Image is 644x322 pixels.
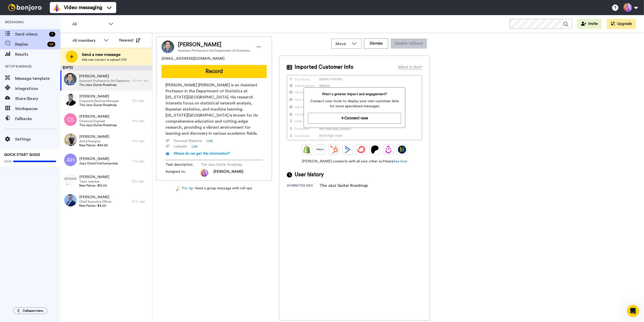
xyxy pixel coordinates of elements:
[79,204,111,208] span: New Patron - $4.00
[79,200,111,204] span: Chief Executive Officer
[303,146,311,154] img: Shopify
[79,139,109,143] span: Artist/Designer
[287,159,422,164] span: [PERSON_NAME] connects with all your other software
[319,183,368,189] div: The Jazz Guitar Roadmap
[308,99,401,109] span: Connect your tools to display your own customer data for more specialized messages
[60,65,152,70] div: [DATE]
[79,184,109,188] span: New Patron - $12.00
[64,154,77,166] img: ah.png
[79,79,130,83] span: Assistant Professor in the Department of Statistics
[64,113,77,126] img: gs.png
[15,41,45,47] span: Replies
[344,146,352,154] img: ActiveCampaign
[132,139,150,143] div: 4 hr. ago
[79,123,117,127] span: The Jazz Guitar Roadmap
[308,113,401,124] button: Connect now
[79,174,109,180] span: [PERSON_NAME]
[316,146,325,154] img: Ontraport
[398,146,406,154] img: GoHighLevel
[132,79,150,83] div: 29 min. ago
[295,171,324,178] span: User history
[72,21,106,27] span: All
[79,74,130,79] span: [PERSON_NAME]
[79,114,117,119] span: [PERSON_NAME]
[162,65,267,78] button: Record
[79,94,119,99] span: [PERSON_NAME]
[79,119,117,123] span: Chemical Engineer
[15,86,60,92] span: Integrations
[64,4,102,11] span: Video messaging
[82,58,127,62] span: Add new contact or upload CSV
[15,51,60,57] span: Results
[82,52,127,58] span: Send a new message
[115,35,144,45] button: Newest
[287,184,319,189] div: 29 minutes ago
[162,41,174,53] img: Image of Joshua Loyal
[132,199,150,203] div: 12 hr. ago
[64,133,77,146] img: b1db6b71-a9d6-45c0-a77d-1e5252a01e5e.jpg
[64,73,76,86] img: 6a35465e-9827-4c6b-9ec4-fdd8e442061c.png
[15,106,60,112] span: Workspaces
[393,160,407,163] a: See how
[371,146,379,154] img: Patreon
[207,138,213,144] a: Link
[295,63,353,71] span: Imported Customer Info
[357,146,365,154] img: ConvertKit
[72,38,101,44] div: All members
[398,64,422,70] div: What is this?
[64,93,77,106] img: 6b4e752f-e607-4a71-9c1d-b03140fb01de.jpg
[364,39,388,49] button: Dismiss
[178,49,250,53] span: Assistant Professor in the Department of Statistics
[201,169,208,177] img: photo.jpg
[156,186,272,191] div: - Send a group message with roll-ups
[47,42,55,47] div: 24
[178,41,250,49] span: [PERSON_NAME]
[174,152,230,155] span: Where do we get this information?
[23,309,43,313] span: Collapse menu
[191,144,198,149] a: Link
[79,103,119,107] span: The Jazz Guitar Roadmap
[166,162,201,167] span: Task description :
[15,136,60,142] span: Settings
[166,169,201,177] span: Assigned to:
[79,134,109,139] span: [PERSON_NAME]
[132,119,150,123] div: 4 hr. ago
[4,159,12,163] span: 100%
[162,56,224,61] span: [EMAIL_ADDRESS][DOMAIN_NAME]
[15,116,60,122] span: Fallbacks
[213,169,243,177] span: [PERSON_NAME]
[308,92,401,97] span: Want a greater impact and engagement?
[79,161,118,165] span: Jazz Chord Craftsmanship
[79,156,118,161] span: [PERSON_NAME]
[6,4,44,11] img: bj-logo-header-white.svg
[15,96,60,102] span: Share library
[64,194,77,206] img: a1a1e22f-dd3e-4874-98fe-4cd561209ee2.jpg
[64,174,77,186] img: adc0bbc4-5deb-40a2-812d-d3e4939bfc1c.jpg
[330,146,338,154] img: Hubspot
[176,186,193,191] a: Pro tip
[174,144,187,149] span: LinkedIn :
[627,305,639,317] iframe: Intercom live chat
[79,180,109,184] span: Team member
[79,99,119,103] span: Corporate Services Manager
[79,195,111,200] span: [PERSON_NAME]
[174,138,203,144] span: Personal Website :
[201,162,249,167] span: The Jazz Guitar Roadmap
[15,76,60,82] span: Message template
[132,179,150,183] div: 8 hr. ago
[49,32,55,37] div: 7
[577,19,602,29] button: Invite
[79,83,130,87] span: The Jazz Guitar Roadmap
[176,186,181,191] img: magic-wand.svg
[132,159,150,163] div: 7 hr. ago
[4,153,40,157] span: QUICK START GUIDE
[391,39,427,49] button: Disable fallback
[132,99,150,103] div: 3 hr. ago
[79,143,109,147] span: New Patron - $40.80
[384,146,392,154] img: Drip
[607,19,636,29] button: Upgrade
[15,31,47,37] span: Send videos
[13,307,47,314] button: Collapse menu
